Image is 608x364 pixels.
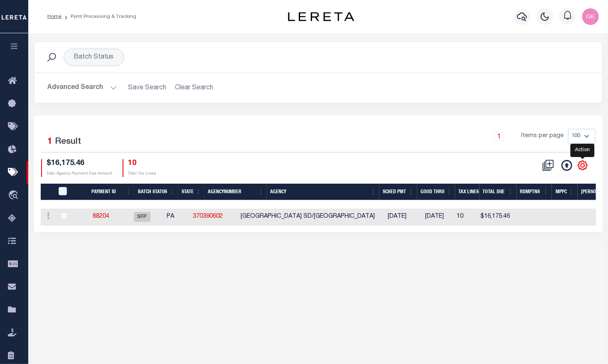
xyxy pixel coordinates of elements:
i: travel_explore [8,190,21,201]
li: Pymt Processing & Tracking [62,13,136,20]
a: 370390602 [193,214,223,219]
a: 1 [495,132,504,141]
h4: $16,175.46 [47,159,113,168]
span: SFP [134,212,150,222]
div: Batch Status [64,49,124,66]
th: Rdmptns: activate to sort column ascending [517,184,552,201]
p: Total Agency Payment Due Amount [47,171,113,177]
th: Good Thru: activate to sort column ascending [417,184,455,201]
button: Advanced Search [48,80,117,96]
th: AgencyNumber: activate to sort column ascending [204,184,267,201]
th: Batch Status: activate to sort column ascending [135,184,178,201]
td: [DATE] [416,209,454,226]
p: Total Tax Lines [128,171,157,177]
span: 1 [48,138,53,146]
td: 10 [454,209,478,226]
label: Result [55,135,81,149]
img: logo-dark.svg [288,12,354,21]
th: State: activate to sort column ascending [178,184,204,201]
th: SCHED PMT: activate to sort column ascending [379,184,417,201]
td: $16,175.46 [478,209,514,226]
th: Tax Lines [455,184,480,201]
a: 88204 [93,214,109,219]
a: Home [47,14,62,19]
th: MPPC: activate to sort column ascending [552,184,578,201]
td: [DATE] [379,209,416,226]
h4: 10 [128,159,157,168]
td: PA [164,209,190,226]
th: PayeePmtBatchStatus [54,184,81,201]
th: Payment ID: activate to sort column ascending [81,184,135,201]
th: Total Due: activate to sort column ascending [480,184,517,201]
span: Items per page [522,132,564,141]
th: Agency: activate to sort column ascending [267,184,379,201]
td: [GEOGRAPHIC_DATA] SD/[GEOGRAPHIC_DATA] [238,209,379,226]
img: svg+xml;base64,PHN2ZyB4bWxucz0iaHR0cDovL3d3dy53My5vcmcvMjAwMC9zdmciIHBvaW50ZXItZXZlbnRzPSJub25lIi... [582,8,599,25]
div: Action [571,144,595,157]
